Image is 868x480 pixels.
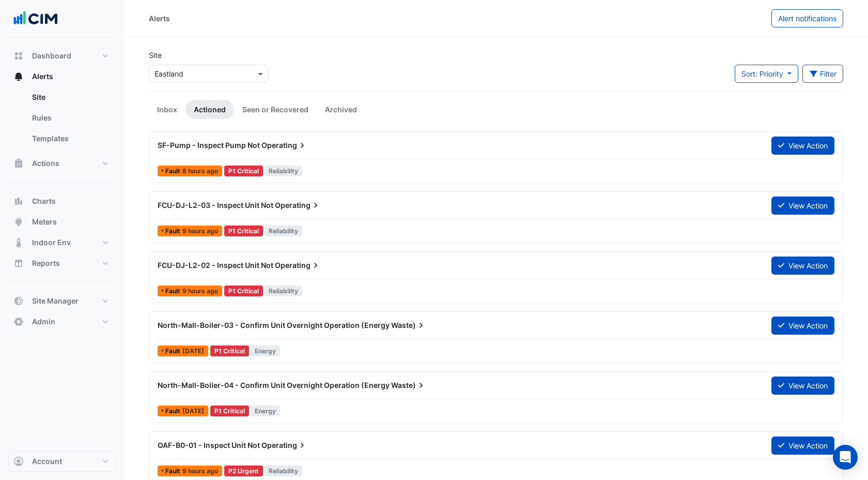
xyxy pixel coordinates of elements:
[265,286,303,296] span: Reliability
[158,321,390,329] span: North-Mall-Boiler-03 - Confirm Unit Overnight Operation (Energy
[32,217,57,227] span: Meters
[32,456,62,467] span: Account
[224,226,263,236] div: P1 Critical
[149,50,162,61] label: Site
[771,257,834,275] button: View Action
[8,191,116,212] button: Charts
[158,261,273,269] span: FCU-DJ-L2-02 - Inspect Unit Not
[182,407,204,415] span: Sat 16-Aug-2025 00:31 AEST
[165,408,182,414] span: Fault
[13,51,24,61] app-icon: Dashboard
[32,317,55,327] span: Admin
[771,9,843,27] button: Alert notifications
[8,232,116,253] button: Indoor Env
[735,65,798,83] button: Sort: Priority
[210,406,249,416] div: P1 Critical
[265,166,303,176] span: Reliability
[165,348,182,354] span: Fault
[13,158,24,169] app-icon: Actions
[317,100,365,119] a: Archived
[802,65,844,83] button: Filter
[13,317,24,327] app-icon: Admin
[165,228,182,234] span: Fault
[32,237,71,248] span: Indoor Env
[158,381,390,389] span: North-Mall-Boiler-04 - Confirm Unit Overnight Operation (Energy
[32,158,59,169] span: Actions
[265,466,303,476] span: Reliability
[165,168,182,174] span: Fault
[8,66,116,87] button: Alerts
[741,69,783,78] span: Sort: Priority
[771,137,834,155] button: View Action
[8,153,116,174] button: Actions
[12,8,59,29] img: Company Logo
[158,141,260,149] span: SF-Pump - Inspect Pump Not
[182,167,218,175] span: Mon 18-Aug-2025 08:01 AEST
[251,406,281,416] span: Energy
[149,13,170,24] div: Alerts
[165,288,182,294] span: Fault
[13,71,24,82] app-icon: Alerts
[24,87,116,108] a: Site
[261,440,307,451] span: Operating
[8,87,116,153] div: Alerts
[771,317,834,335] button: View Action
[158,441,260,449] span: OAF-B0-01 - Inspect Unit Not
[13,196,24,206] app-icon: Charts
[265,226,303,236] span: Reliability
[182,227,218,235] span: Mon 18-Aug-2025 07:01 AEST
[391,320,426,331] span: Waste)
[182,287,218,295] span: Mon 18-Aug-2025 07:01 AEST
[13,296,24,306] app-icon: Site Manager
[8,291,116,311] button: Site Manager
[833,445,858,470] div: Open Intercom Messenger
[13,258,24,268] app-icon: Reports
[771,437,834,455] button: View Action
[771,377,834,395] button: View Action
[32,196,56,206] span: Charts
[224,166,263,176] div: P1 Critical
[32,51,71,61] span: Dashboard
[275,260,321,271] span: Operating
[275,200,321,211] span: Operating
[24,128,116,149] a: Templates
[182,347,204,355] span: Sat 16-Aug-2025 00:31 AEST
[8,212,116,232] button: Meters
[32,71,53,82] span: Alerts
[182,467,218,475] span: Mon 18-Aug-2025 07:01 AEST
[224,466,263,476] div: P2 Urgent
[391,380,426,391] span: Waste)
[224,286,263,296] div: P1 Critical
[8,253,116,274] button: Reports
[8,451,116,472] button: Account
[149,100,185,119] a: Inbox
[234,100,317,119] a: Seen or Recovered
[261,140,307,151] span: Operating
[8,46,116,66] button: Dashboard
[778,14,836,23] span: Alert notifications
[771,197,834,215] button: View Action
[158,201,273,209] span: FCU-DJ-L2-03 - Inspect Unit Not
[210,346,249,356] div: P1 Critical
[24,108,116,128] a: Rules
[32,258,60,268] span: Reports
[13,237,24,248] app-icon: Indoor Env
[251,346,281,356] span: Energy
[32,296,79,306] span: Site Manager
[185,100,234,119] a: Actioned
[165,468,182,474] span: Fault
[8,311,116,332] button: Admin
[13,217,24,227] app-icon: Meters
